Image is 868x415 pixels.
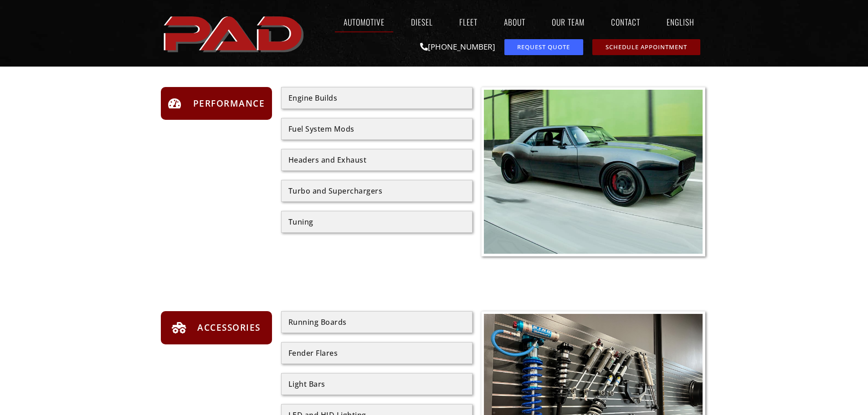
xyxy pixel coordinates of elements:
[335,11,393,32] a: Automotive
[288,156,465,164] div: Headers and Exhaust
[288,218,465,225] div: Tuning
[195,320,261,335] span: Accessories
[504,39,583,55] a: request a service or repair quote
[308,11,708,32] nav: Menu
[543,11,593,32] a: Our Team
[517,44,570,50] span: Request Quote
[451,11,486,32] a: Fleet
[402,11,442,32] a: Diesel
[288,125,465,133] div: Fuel System Mods
[288,187,465,195] div: Turbo and Superchargers
[602,11,649,32] a: Contact
[484,90,703,254] img: A matte black vintage muscle car with tinted windows and black wheels driving on a city street, b...
[191,96,265,111] span: Performance
[592,39,700,55] a: schedule repair or service appointment
[420,41,495,52] a: [PHONE_NUMBER]
[161,9,308,58] img: The image shows the word "PAD" in bold, red, uppercase letters with a slight shadow effect.
[288,318,465,326] div: Running Boards
[606,44,687,50] span: Schedule Appointment
[288,380,465,388] div: Light Bars
[288,349,465,357] div: Fender Flares
[288,94,465,102] div: Engine Builds
[658,11,708,32] a: English
[495,11,534,32] a: About
[161,9,308,58] a: pro automotive and diesel home page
